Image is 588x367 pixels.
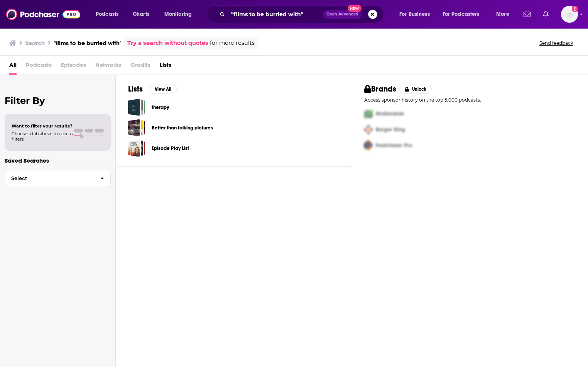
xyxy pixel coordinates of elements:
button: open menu [438,8,491,20]
h2: Lists [128,84,143,94]
span: Credits [130,59,150,75]
span: Podchaser Pro [376,142,412,149]
span: Networks [95,59,121,75]
button: Select [5,170,111,187]
span: Charts [133,9,149,20]
button: open menu [90,8,128,20]
p: Access sponsor history on the top 5,000 podcasts. [364,97,576,103]
span: New [348,5,362,12]
span: for more results [210,39,255,48]
img: First Pro Logo [361,106,376,122]
button: open menu [159,8,202,20]
img: Third Pro Logo [361,138,376,153]
span: More [496,9,509,20]
a: Show notifications dropdown [520,8,534,21]
p: Saved Searches [5,157,111,164]
a: Charts [128,8,154,20]
span: Open Advanced [326,12,358,16]
a: therapy [152,103,169,112]
a: Better than talking pictures [152,124,213,132]
span: For Business [399,9,430,20]
a: All [9,59,17,75]
span: Episodes [61,59,86,75]
span: McDonalds [376,110,404,117]
h2: Brands [364,84,396,94]
button: Send feedback [537,40,576,46]
div: Search podcasts, credits, & more... [214,5,391,23]
a: Show notifications dropdown [540,8,552,21]
span: Monitoring [164,9,192,20]
h3: "films to be burried with" [54,39,121,47]
span: Logged in as kkade [561,6,578,23]
button: Open AdvancedNew [323,10,362,19]
a: therapy [128,99,145,116]
a: Better than talking pictures [128,119,145,136]
span: Select [5,176,94,181]
a: Try a search without quotes [127,39,208,48]
span: Choose a tab above to access filters. [12,131,73,142]
h2: Filter By [5,95,111,106]
button: Unlock [399,85,432,94]
button: open menu [491,8,519,20]
span: Want to filter your results? [12,123,73,129]
a: Episode Play List [128,139,145,157]
input: Search podcasts, credits, & more... [228,8,323,20]
img: User Profile [561,6,578,23]
h3: Search [25,39,45,47]
a: ListsView All [128,84,177,94]
a: Lists [160,59,171,75]
span: For Podcasters [443,9,480,20]
span: Burger King [376,126,405,133]
button: open menu [394,8,439,20]
img: Podchaser - Follow, Share and Rate Podcasts [6,7,80,22]
svg: Add a profile image [572,6,578,12]
a: Episode Play List [152,144,189,153]
button: Show profile menu [561,6,578,23]
span: Podcasts [96,9,118,20]
img: Second Pro Logo [361,122,376,138]
span: Podcasts [26,59,52,75]
button: View All [149,85,177,94]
